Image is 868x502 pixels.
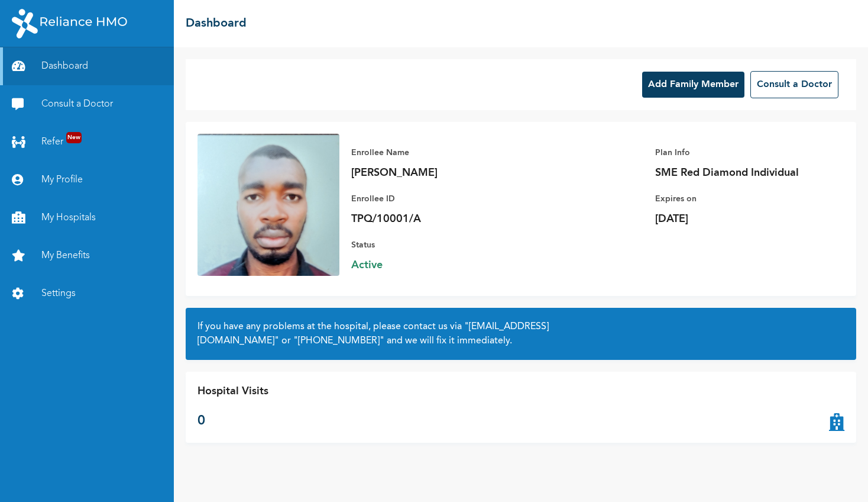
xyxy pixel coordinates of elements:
[655,192,821,206] p: Expires on
[293,336,384,346] a: "[PHONE_NUMBER]"
[351,166,517,180] p: [PERSON_NAME]
[351,146,517,160] p: Enrollee Name
[642,72,744,98] button: Add Family Member
[197,320,844,348] h2: If you have any problems at the hospital, please contact us via or and we will fix it immediately.
[12,9,127,38] img: RelianceHMO's Logo
[750,71,838,98] button: Consult a Doctor
[351,192,517,206] p: Enrollee ID
[197,411,268,431] p: 0
[655,166,821,180] p: SME Red Diamond Individual
[351,238,517,252] p: Status
[655,146,821,160] p: Plan Info
[655,212,821,226] p: [DATE]
[186,15,247,33] h2: Dashboard
[351,212,517,226] p: TPQ/10001/A
[66,132,82,143] span: New
[351,258,517,272] span: Active
[197,384,268,400] p: Hospital Visits
[197,134,339,276] img: Enrollee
